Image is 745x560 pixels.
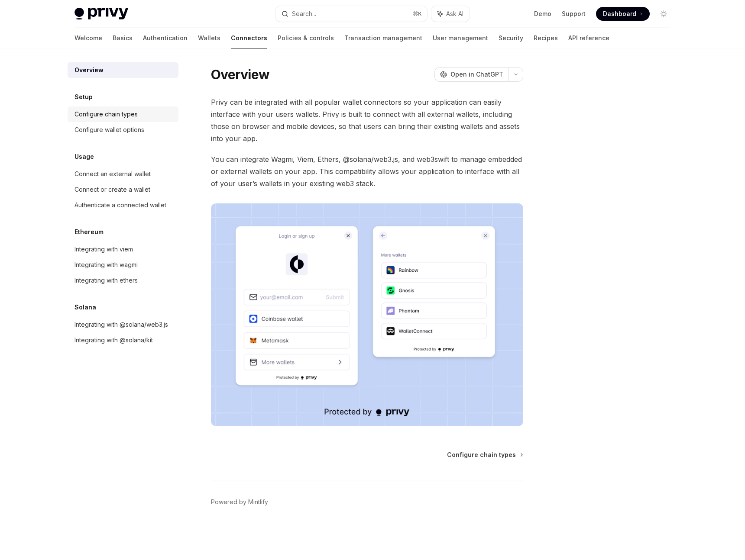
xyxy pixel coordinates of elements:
a: Configure wallet options [68,122,178,138]
div: Authenticate a connected wallet [74,200,166,210]
h5: Solana [74,302,96,312]
h5: Usage [74,151,94,162]
div: Search... [292,9,316,19]
button: Toggle dark mode [657,7,670,21]
a: Connectors [231,28,267,48]
span: You can integrate Wagmi, Viem, Ethers, @solana/web3.js, and web3swift to manage embedded or exter... [211,153,523,190]
a: API reference [568,28,609,48]
h1: Overview [211,67,269,82]
a: Transaction management [344,28,422,48]
div: Connect an external wallet [74,169,151,179]
a: Support [562,10,586,18]
a: Configure chain types [447,451,522,459]
span: Open in ChatGPT [450,70,503,79]
a: Connect or create a wallet [68,182,178,197]
h5: Setup [74,92,93,102]
a: Basics [113,28,133,48]
a: Welcome [74,28,102,48]
span: Dashboard [603,10,636,18]
div: Integrating with @solana/web3.js [74,319,168,330]
a: Security [499,28,523,48]
a: Integrating with @solana/kit [68,332,178,348]
span: Configure chain types [447,451,516,459]
a: Integrating with wagmi [68,257,178,273]
a: Wallets [198,28,220,48]
span: Ask AI [446,10,463,18]
div: Integrating with @solana/kit [74,335,153,345]
a: User management [433,28,488,48]
div: Overview [74,65,104,75]
div: Configure chain types [74,109,138,119]
a: Integrating with ethers [68,273,178,288]
a: Integrating with viem [68,241,178,257]
img: light logo [74,8,128,20]
a: Powered by Mintlify [211,498,268,506]
h5: Ethereum [74,227,104,237]
a: Demo [534,10,551,18]
a: Overview [68,62,178,78]
div: Integrating with wagmi [74,260,138,270]
a: Policies & controls [278,28,334,48]
button: Search...⌘K [275,6,427,22]
a: Authentication [143,28,188,48]
button: Ask AI [431,6,470,22]
a: Connect an external wallet [68,166,178,182]
a: Authenticate a connected wallet [68,197,178,213]
a: Dashboard [596,7,650,21]
div: Integrating with ethers [74,275,138,286]
div: Connect or create a wallet [74,184,150,195]
a: Recipes [534,28,558,48]
img: Connectors3 [211,203,523,426]
div: Configure wallet options [74,125,144,135]
a: Integrating with @solana/web3.js [68,317,178,332]
div: Integrating with viem [74,244,133,254]
a: Configure chain types [68,106,178,122]
span: ⌘ K [413,10,422,17]
button: Open in ChatGPT [434,67,509,82]
span: Privy can be integrated with all popular wallet connectors so your application can easily interfa... [211,96,523,145]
